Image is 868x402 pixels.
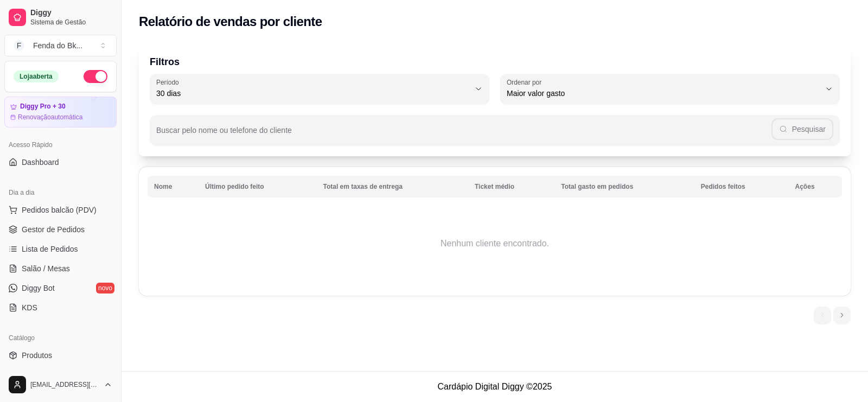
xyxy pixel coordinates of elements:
label: Ordenar por [507,78,545,87]
a: Diggy Pro + 30Renovaçãoautomática [4,97,117,127]
a: Produtos [4,347,117,364]
span: KDS [22,302,37,313]
li: next page button [833,307,851,324]
button: [EMAIL_ADDRESS][DOMAIN_NAME] [4,372,117,398]
th: Último pedido feito [199,176,316,197]
th: Total em taxas de entrega [316,176,468,197]
a: Gestor de Pedidos [4,221,117,238]
span: Lista de Pedidos [22,244,78,254]
article: Diggy Pro + 30 [20,103,66,111]
span: Maior valor gasto [507,88,820,99]
a: Salão / Mesas [4,260,117,277]
span: 30 dias [156,88,470,99]
article: Renovação automática [18,113,82,122]
a: Dashboard [4,154,117,171]
button: Ordenar porMaior valor gasto [500,74,840,104]
div: Loja aberta [14,71,59,82]
a: Diggy Botnovo [4,279,117,297]
span: F [14,40,24,51]
button: Período30 dias [150,74,489,104]
a: KDS [4,299,117,316]
input: Buscar pelo nome ou telefone do cliente [156,129,771,140]
a: DiggySistema de Gestão [4,4,117,30]
span: Gestor de Pedidos [22,224,85,235]
span: Dashboard [22,157,59,168]
button: Pedidos balcão (PDV) [4,201,117,219]
label: Período [156,78,182,87]
button: Alterar Status [84,70,107,83]
h2: Relatório de vendas por cliente [139,13,322,30]
th: Ações [789,176,842,197]
span: Diggy Bot [22,283,55,293]
button: Select a team [4,35,117,56]
td: Nenhum cliente encontrado. [148,200,842,287]
footer: Cardápio Digital Diggy © 2025 [122,371,868,402]
nav: pagination navigation [808,301,856,329]
span: Diggy [30,8,112,18]
span: Salão / Mesas [22,263,70,274]
th: Ticket médio [468,176,554,197]
p: Filtros [150,54,840,69]
th: Pedidos feitos [694,176,789,197]
th: Total gasto em pedidos [554,176,694,197]
div: Fenda do Bk ... [33,40,82,51]
span: Produtos [22,350,52,361]
div: Catálogo [4,329,117,347]
a: Lista de Pedidos [4,240,117,258]
span: Sistema de Gestão [30,18,112,27]
div: Acesso Rápido [4,136,117,154]
a: Complementos [4,366,117,384]
span: Pedidos balcão (PDV) [22,205,97,215]
div: Dia a dia [4,184,117,201]
th: Nome [148,176,199,197]
span: [EMAIL_ADDRESS][DOMAIN_NAME] [30,380,99,389]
